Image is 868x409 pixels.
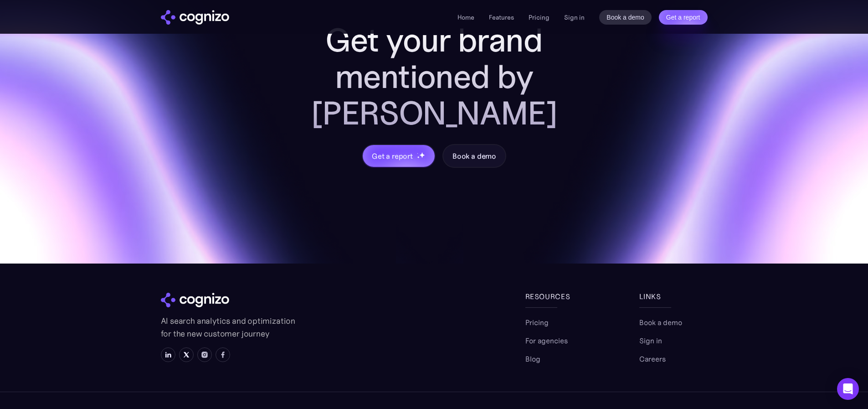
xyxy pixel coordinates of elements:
[417,156,420,159] img: star
[525,353,540,364] a: Blog
[489,13,514,21] a: Features
[161,315,298,340] p: AI search analytics and optimization for the new customer journey
[457,13,474,21] a: Home
[564,12,585,23] a: Sign in
[525,335,568,346] a: For agencies
[529,13,550,21] a: Pricing
[164,351,172,358] img: LinkedIn icon
[525,317,549,328] a: Pricing
[442,144,506,168] a: Book a demo
[417,153,418,154] img: star
[362,144,436,168] a: Get a reportstarstarstar
[288,22,580,131] h2: Get your brand mentioned by [PERSON_NAME]
[161,10,229,25] a: home
[161,293,229,307] img: cognizo logo
[372,150,413,161] div: Get a report
[525,291,594,302] div: Resources
[639,317,682,328] a: Book a demo
[183,351,190,358] img: X icon
[659,10,708,25] a: Get a report
[419,152,425,158] img: star
[599,10,652,25] a: Book a demo
[452,150,496,161] div: Book a demo
[639,291,708,302] div: links
[639,353,666,364] a: Careers
[639,335,662,346] a: Sign in
[837,378,859,400] div: Open Intercom Messenger
[161,10,229,25] img: cognizo logo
